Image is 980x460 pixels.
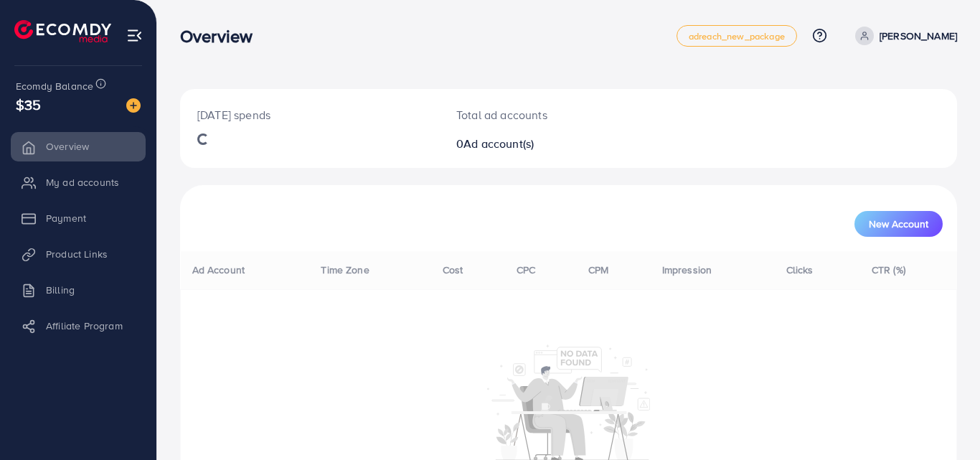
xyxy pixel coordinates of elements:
[197,106,422,123] p: [DATE] spends
[880,27,957,44] p: [PERSON_NAME]
[677,25,797,47] a: adreach_new_package
[16,94,41,115] span: $35
[854,211,943,237] button: New Account
[869,219,928,229] span: New Account
[849,27,957,45] a: [PERSON_NAME]
[463,136,534,151] span: Ad account(s)
[126,27,143,44] img: menu
[689,32,785,41] span: adreach_new_package
[180,26,264,47] h3: Overview
[456,137,616,151] h2: 0
[16,79,93,93] span: Ecomdy Balance
[126,98,141,113] img: image
[456,106,616,123] p: Total ad accounts
[14,20,111,42] img: logo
